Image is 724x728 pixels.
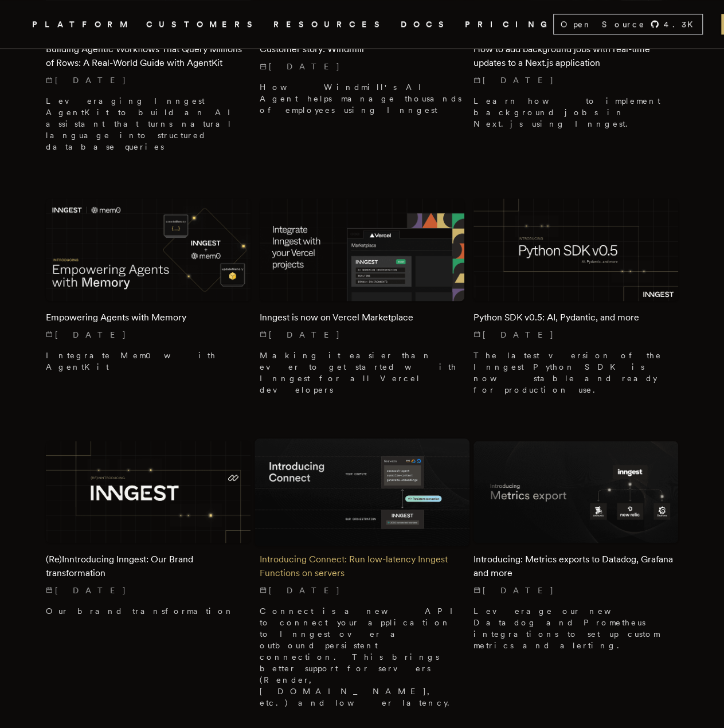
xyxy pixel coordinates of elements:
[260,42,464,56] h2: Customer story: Windmill
[46,349,251,372] p: Integrate Mem0 with AgentKit
[46,441,251,617] a: Featured image for (Re)Inntroducing Inngest: Our Brand transformation blog post(Re)Inntroducing I...
[260,584,464,596] p: [DATE]
[473,441,678,543] img: Featured image for Introducing: Metrics exports to Datadog, Grafana and more blog post
[473,198,678,301] img: Featured image for Python SDK v0.5: AI, Pydantic, and more blog post
[46,552,251,580] h2: (Re)Inntroducing Inngest: Our Brand transformation
[46,310,251,324] h2: Empowering Agents with Memory
[260,441,464,709] a: Featured image for Introducing Connect: Run low-latency Inngest Functions on servers blog postInt...
[260,328,464,340] p: [DATE]
[273,17,387,32] button: RESOURCES
[260,198,464,395] a: Featured image for Inngest is now on Vercel Marketplace blog postInngest is now on Vercel Marketp...
[46,42,251,70] h2: Building Agentic Workflows That Query Millions of Rows: A Real-World Guide with AgentKit
[260,61,464,72] p: [DATE]
[473,198,678,395] a: Featured image for Python SDK v0.5: AI, Pydantic, and more blog postPython SDK v0.5: AI, Pydantic...
[473,75,678,86] p: [DATE]
[260,349,464,395] p: Making it easier than ever to get started with Inngest for all Vercel developers
[473,328,678,340] p: [DATE]
[260,198,464,301] img: Featured image for Inngest is now on Vercel Marketplace blog post
[401,17,451,32] a: DOCS
[473,349,678,395] p: The latest version of the Inngest Python SDK is now stable and ready for production use.
[473,605,678,651] p: Leverage our new Datadog and Prometheus integrations to set up custom metrics and alerting.
[46,441,251,543] img: Featured image for (Re)Inntroducing Inngest: Our Brand transformation blog post
[255,438,469,545] img: Featured image for Introducing Connect: Run low-latency Inngest Functions on servers blog post
[46,95,251,152] p: Leveraging Inngest AgentKit to build an AI assistant that turns natural language into structured ...
[32,17,132,32] button: PLATFORM
[664,18,700,30] span: 4.3 K
[46,328,251,340] p: [DATE]
[465,17,553,32] a: PRICING
[561,18,645,30] span: Open Source
[46,605,251,616] p: Our brand transformation
[260,310,464,324] h2: Inngest is now on Vercel Marketplace
[473,584,678,596] p: [DATE]
[46,584,251,596] p: [DATE]
[46,198,251,372] a: Featured image for Empowering Agents with Memory blog postEmpowering Agents with Memory[DATE] Int...
[146,17,260,32] a: CUSTOMERS
[473,42,678,70] h2: How to add background jobs with real-time updates to a Next.js application
[473,310,678,324] h2: Python SDK v0.5: AI, Pydantic, and more
[260,81,464,116] p: How Windmill's AI Agent helps manage thousands of employees using Inngest
[46,75,251,86] p: [DATE]
[260,552,464,580] h2: Introducing Connect: Run low-latency Inngest Functions on servers
[473,95,678,130] p: Learn how to implement background jobs in Next.js using Inngest.
[473,441,678,651] a: Featured image for Introducing: Metrics exports to Datadog, Grafana and more blog postIntroducing...
[260,605,464,708] p: Connect is a new API to connect your application to Inngest over a outbound persistent connection...
[473,552,678,580] h2: Introducing: Metrics exports to Datadog, Grafana and more
[46,198,251,301] img: Featured image for Empowering Agents with Memory blog post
